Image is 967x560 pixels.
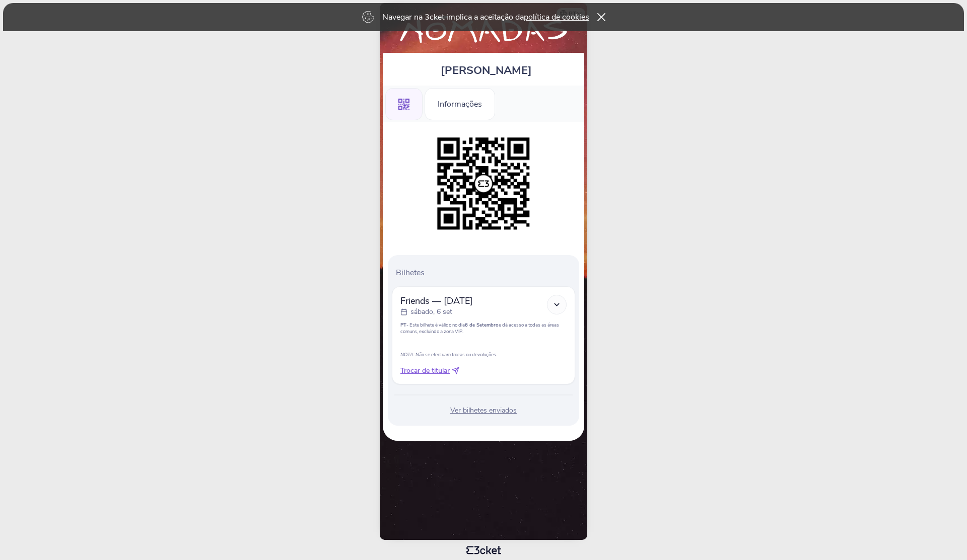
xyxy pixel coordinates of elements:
[400,351,497,358] em: NOTA: Não se efectuam trocas ou devoluções.
[396,267,575,278] p: Bilhetes
[400,295,473,307] span: Friends — [DATE]
[400,322,567,335] p: - Este bilhete é válido no dia e dá acesso a todas as áreas comuns, excluindo a zona VIP.
[392,406,575,416] div: Ver bilhetes enviados
[425,88,495,120] div: Informações
[432,132,535,235] img: 87d6b301b3c64dd3a711d9a063a3c8ec.png
[465,322,499,328] strong: 6 de Setembro
[441,63,532,78] span: [PERSON_NAME]
[425,98,495,109] a: Informações
[400,322,406,328] strong: PT
[382,12,589,23] p: Navegar na 3cket implica a aceitação da
[400,366,450,376] span: Trocar de titular
[410,307,452,317] p: sábado, 6 set
[524,12,589,23] a: política de cookies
